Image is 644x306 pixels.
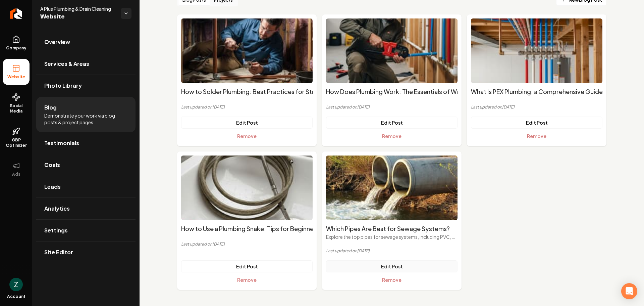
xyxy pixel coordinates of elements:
[471,18,602,83] img: What Is PEX Plumbing: a Comprehensive Guide for Beginners's featured image
[326,233,458,240] p: Explore the top pipes for sewage systems, including PVC, cast iron, clay, ABS, HDPE, and concrete...
[326,18,458,83] img: How Does Plumbing Work: The Essentials of Water Systems's featured image
[44,226,68,234] span: Settings
[44,38,70,46] span: Overview
[181,156,313,220] img: How to Use a Plumbing Snake: Tips for Beginners's featured image
[326,260,458,272] a: Edit Post
[44,112,127,126] span: Demonstrate your work via blog posts & project pages.
[44,183,61,191] span: Leads
[3,88,30,119] a: Social Media
[3,156,30,182] button: Ads
[3,122,30,154] a: GBP Optimizer
[40,5,115,12] span: A Plus Plumbing & Drain Cleaning
[471,117,602,129] a: Edit Post
[326,274,458,286] button: Remove
[36,242,136,263] a: Site Editor
[9,172,23,177] span: Ads
[471,104,602,110] p: Last updated on [DATE]
[3,45,29,51] span: Company
[326,117,458,129] a: Edit Post
[10,8,22,19] img: Rebolt Logo
[7,294,25,299] span: Account
[44,60,89,68] span: Services & Areas
[9,278,23,291] img: Zach D
[36,220,136,241] a: Settings
[44,82,82,90] span: Photo Library
[44,248,73,256] span: Site Editor
[471,130,602,142] button: Remove
[36,31,136,53] a: Overview
[181,87,313,96] h2: How to Solder Plumbing: Best Practices for Strong Connections
[44,161,60,169] span: Goals
[3,137,30,148] span: GBP Optimizer
[44,103,57,112] span: Blog
[36,53,136,75] a: Services & Areas
[36,154,136,176] a: Goals
[36,132,136,154] a: Testimonials
[181,260,313,272] a: Edit Post
[326,248,458,254] p: Last updated on [DATE]
[9,278,23,291] button: Open user button
[40,12,115,21] span: Website
[3,103,30,114] span: Social Media
[326,156,458,220] img: Which Pipes Are Best for Sewage Systems?'s featured image
[3,30,30,56] a: Company
[36,75,136,96] a: Photo Library
[621,283,637,299] div: Open Intercom Messenger
[471,87,602,96] h2: What Is PEX Plumbing: a Comprehensive Guide for Beginners
[36,176,136,198] a: Leads
[36,198,136,219] a: Analytics
[181,117,313,129] a: Edit Post
[181,242,313,247] p: Last updated on [DATE]
[181,224,313,233] h2: How to Use a Plumbing Snake: Tips for Beginners
[181,274,313,286] button: Remove
[5,74,28,80] span: Website
[181,18,313,83] img: How to Solder Plumbing: Best Practices for Strong Connections's featured image
[326,130,458,142] button: Remove
[326,87,458,96] h2: How Does Plumbing Work: The Essentials of Water Systems
[326,104,458,110] p: Last updated on [DATE]
[44,205,70,213] span: Analytics
[181,130,313,142] button: Remove
[44,139,79,147] span: Testimonials
[181,104,313,110] p: Last updated on [DATE]
[326,224,458,233] h2: Which Pipes Are Best for Sewage Systems?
